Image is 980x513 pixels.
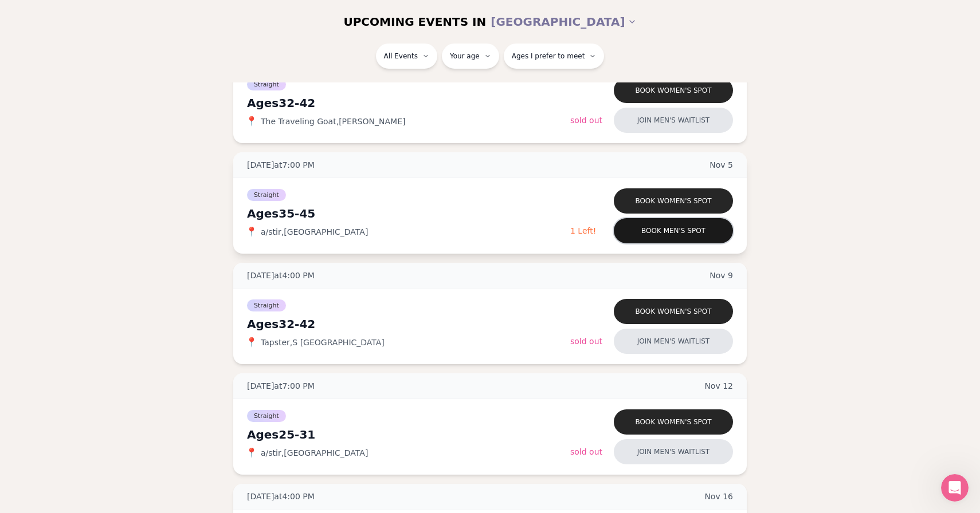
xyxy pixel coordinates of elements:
[247,316,570,332] div: Ages 32-42
[247,299,286,311] span: Straight
[247,427,570,443] div: Ages 25-31
[570,447,602,456] span: Sold Out
[614,108,733,133] button: Join men's waitlist
[614,329,733,354] button: Join men's waitlist
[570,226,596,235] span: 1 Left!
[709,270,733,281] span: Nov 9
[704,380,733,392] span: Nov 12
[614,439,733,464] button: Join men's waitlist
[247,270,315,281] span: [DATE] at 4:00 PM
[504,44,605,69] button: Ages I prefer to meet
[614,78,733,103] button: Book women's spot
[247,338,256,347] span: 📍
[261,116,405,127] span: The Traveling Goat , [PERSON_NAME]
[247,95,570,111] div: Ages 32-42
[247,159,315,171] span: [DATE] at 7:00 PM
[247,491,315,502] span: [DATE] at 4:00 PM
[261,337,385,348] span: Tapster , S [GEOGRAPHIC_DATA]
[704,491,733,502] span: Nov 16
[570,116,602,125] span: Sold Out
[376,44,437,69] button: All Events
[247,206,570,222] div: Ages 35-45
[247,448,256,457] span: 📍
[614,409,733,435] button: Book women's spot
[384,52,418,61] span: All Events
[247,117,256,126] span: 📍
[614,188,733,214] button: Book women's spot
[442,44,499,69] button: Your age
[709,159,733,171] span: Nov 5
[261,226,368,238] span: a/stir , [GEOGRAPHIC_DATA]
[614,218,733,243] button: Book men's spot
[247,227,256,236] span: 📍
[450,52,480,61] span: Your age
[614,299,733,324] button: Book women's spot
[570,337,602,346] span: Sold Out
[261,447,368,459] span: a/stir , [GEOGRAPHIC_DATA]
[247,410,286,422] span: Straight
[247,189,286,201] span: Straight
[343,14,486,30] span: UPCOMING EVENTS IN
[491,9,636,34] button: [GEOGRAPHIC_DATA]
[512,52,585,61] span: Ages I prefer to meet
[941,474,969,502] iframe: Intercom live chat
[247,78,286,90] span: Straight
[247,380,315,392] span: [DATE] at 7:00 PM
